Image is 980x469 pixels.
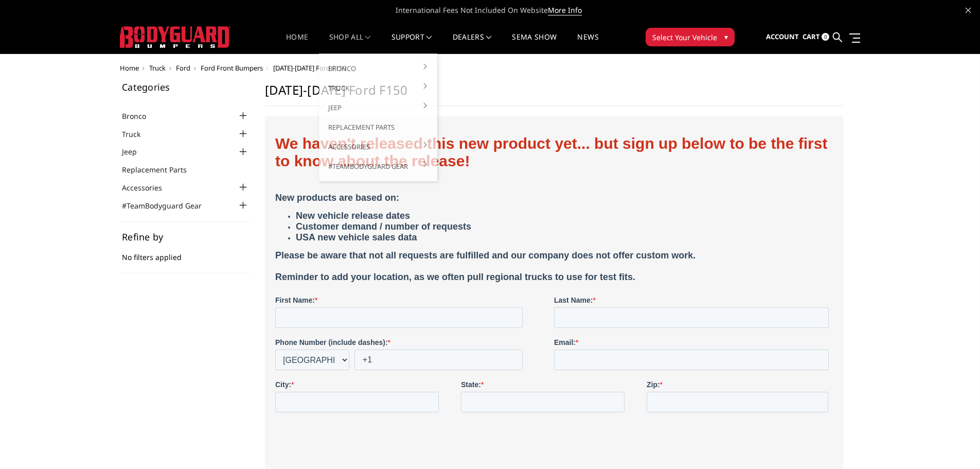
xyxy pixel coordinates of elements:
button: Select Your Vehicle [646,28,735,46]
a: Replacement Parts [323,117,433,137]
a: #TeamBodyguard Gear [122,200,215,211]
span: Account [766,32,799,41]
span: [DATE]-[DATE] Ford F150 [273,63,346,73]
a: News [577,33,598,54]
a: Dealers [453,33,492,54]
strong: State: [186,254,206,262]
span: . [2,327,4,335]
a: Ford [176,63,190,73]
a: Home [286,33,308,54]
a: More Info [548,5,582,15]
h5: Categories [122,82,250,92]
a: Jeep [122,146,150,157]
strong: Model: [371,343,395,352]
span: Cart [803,32,820,41]
a: Jeep [323,98,433,117]
a: Support [391,33,432,54]
a: Replacement Parts [122,164,200,175]
a: #TeamBodyguard Gear [323,157,433,176]
h5: Refine by [122,232,250,241]
img: BODYGUARD BUMPERS [120,26,230,48]
strong: Last Name: [279,169,317,178]
strong: Product Type: [279,386,327,394]
a: Ford Front Bumpers [201,63,263,73]
h1: [DATE]-[DATE] Ford F150 [265,82,843,106]
span: ▾ [724,31,728,42]
a: Truck [149,63,166,73]
a: Home [120,63,139,73]
a: Bronco [122,111,159,121]
a: SEMA Show [512,33,557,54]
span: Select Your Vehicle [652,32,717,43]
a: Cart 0 [803,23,829,51]
a: shop all [329,33,371,54]
a: Truck [122,129,153,140]
strong: Zip: [371,254,385,262]
strong: Email: [279,212,300,220]
a: Accessories [323,137,433,157]
a: Bronco [323,59,433,78]
a: Truck [323,78,433,98]
a: Account [766,23,799,51]
strong: Make: [186,343,206,352]
span: 0 [822,33,829,41]
a: Accessories [122,182,175,193]
div: No filters applied [122,232,250,273]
